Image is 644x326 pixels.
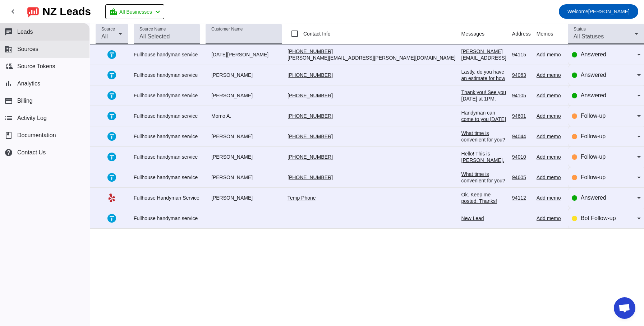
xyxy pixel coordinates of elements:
mat-icon: Yelp [107,194,116,202]
a: [PHONE_NUMBER] [287,174,333,180]
a: [PHONE_NUMBER] [287,154,333,160]
span: Answered [581,51,606,57]
a: [PERSON_NAME][EMAIL_ADDRESS][PERSON_NAME][DOMAIN_NAME] [287,55,456,61]
mat-icon: chevron_left [153,8,162,16]
span: book [4,131,13,140]
mat-icon: Thumbtack [107,91,116,100]
mat-icon: Thumbtack [107,132,116,141]
div: [PERSON_NAME] [206,72,282,78]
div: Add memo [537,215,567,222]
div: Open chat [614,297,635,319]
mat-label: Customer Name [211,27,243,32]
div: Handyman can come to you [DATE] at around 2 pm. Are you available at that time? [461,110,506,142]
div: Add memo [537,133,567,140]
a: [PHONE_NUMBER] [287,134,333,139]
span: Billing [17,98,33,104]
a: [PHONE_NUMBER] [287,113,333,119]
div: 94601 [512,113,531,119]
div: Lastly, do you have an estimate for how long the bed frame should take to assemble? [461,69,506,101]
div: [PERSON_NAME] [206,154,282,160]
mat-icon: Thumbtack [107,153,116,161]
a: [PHONE_NUMBER] [287,93,333,98]
mat-icon: location_city [109,8,118,16]
span: All Statuses [574,33,604,39]
div: Hello! This is [PERSON_NAME]. I will be glad to help you with your project. Thank you for choosin... [461,150,506,241]
input: All Selected [139,32,194,41]
div: [DATE][PERSON_NAME] [206,51,282,58]
label: Contact Info [302,30,331,37]
button: Welcome[PERSON_NAME] [559,4,638,19]
div: [PERSON_NAME] [206,92,282,99]
mat-label: Source Name [139,27,166,32]
div: Fullhouse handyman service [134,92,200,99]
mat-icon: cloud_sync [4,62,13,71]
div: [PERSON_NAME] [206,195,282,201]
span: All Businesses [119,7,152,17]
span: Contact Us [17,149,46,156]
span: Welcome [567,9,588,14]
div: [PERSON_NAME] [206,133,282,140]
span: Activity Log [17,115,47,121]
mat-icon: payment [4,97,13,105]
mat-icon: help [4,148,13,157]
th: Address [512,23,537,45]
span: Source Tokens [17,63,55,70]
mat-icon: Thumbtack [107,50,116,59]
a: [PHONE_NUMBER] [287,48,333,54]
span: Bot Follow-up [581,215,616,221]
div: Fullhouse handyman service [134,174,200,181]
mat-icon: Thumbtack [107,214,116,223]
mat-icon: list [4,114,13,122]
span: Follow-up [581,133,606,139]
div: Fullhouse Handyman Service [134,195,200,201]
span: Answered [581,92,606,98]
mat-label: Source [101,27,115,32]
img: logo [27,5,39,18]
div: 94010 [512,154,531,160]
div: Add memo [537,92,567,99]
span: Analytics [17,80,40,87]
th: Messages [461,23,512,45]
div: 94112 [512,195,531,201]
mat-icon: business [4,45,13,53]
div: 94105 [512,92,531,99]
div: Fullhouse handyman service [134,215,200,222]
span: Answered [581,195,606,201]
div: New Lead [461,215,506,222]
mat-icon: chevron_left [9,7,17,16]
div: Fullhouse handyman service [134,72,200,78]
a: [PHONE_NUMBER] [287,72,333,78]
a: Temp Phone [287,195,316,201]
div: Add memo [537,195,567,201]
div: What time is convenient for you? [461,171,506,184]
div: 94605 [512,174,531,181]
div: Add memo [537,113,567,119]
mat-label: Status [574,27,586,32]
div: Fullhouse handyman service [134,113,200,119]
mat-icon: bar_chart [4,79,13,88]
button: All Businesses [105,4,164,19]
div: What time is convenient for you? [461,130,506,143]
div: Ok. Keep me posted. Thanks! [461,191,506,204]
mat-icon: Thumbtack [107,112,116,120]
div: NZ Leads [42,6,91,17]
span: Follow-up [581,174,606,180]
div: [PERSON_NAME][EMAIL_ADDRESS][PERSON_NAME][DOMAIN_NAME] [461,48,506,74]
mat-icon: Thumbtack [107,173,116,182]
span: Sources [17,46,38,52]
div: Thank you! See you [DATE] at 1PM. Please bring a trolley to move furniture boxes from car / lobby... [461,89,506,134]
div: Fullhouse handyman service [134,133,200,140]
div: Add memo [537,51,567,58]
span: Leads [17,29,33,35]
div: Momo A. [206,113,282,119]
div: Add memo [537,72,567,78]
span: Follow-up [581,154,606,160]
span: Follow-up [581,113,606,119]
mat-icon: Thumbtack [107,71,116,79]
span: Answered [581,72,606,78]
span: All [101,33,108,39]
mat-icon: chat [4,28,13,36]
div: 94063 [512,72,531,78]
div: 94044 [512,133,531,140]
th: Memos [537,23,572,45]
